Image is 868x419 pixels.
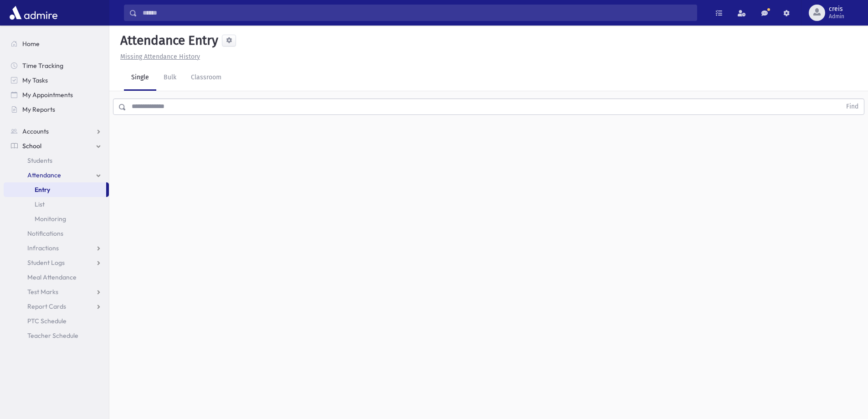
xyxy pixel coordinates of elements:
span: Infractions [27,244,59,252]
a: Single [124,65,156,91]
a: Test Marks [4,285,109,299]
a: Meal Attendance [4,270,109,285]
span: creis [829,5,844,13]
a: Entry [4,182,106,197]
span: My Appointments [22,91,73,99]
span: PTC Schedule [27,317,67,325]
a: PTC Schedule [4,314,109,328]
a: Notifications [4,226,109,241]
a: Bulk [156,65,184,91]
span: Test Marks [27,288,58,296]
a: Students [4,153,109,168]
a: Infractions [4,241,109,255]
span: My Reports [22,105,55,114]
span: Notifications [27,229,63,238]
a: My Reports [4,102,109,117]
a: Student Logs [4,255,109,270]
a: School [4,139,109,153]
a: Classroom [184,65,229,91]
span: Entry [35,186,50,194]
u: Missing Attendance History [120,53,200,61]
a: Home [4,36,109,51]
span: List [35,200,45,208]
a: Accounts [4,124,109,139]
span: Meal Attendance [27,273,77,281]
span: Monitoring [35,215,66,223]
span: My Tasks [22,76,48,84]
a: Attendance [4,168,109,182]
span: Attendance [27,171,61,179]
a: Teacher Schedule [4,328,109,343]
h5: Attendance Entry [117,33,218,48]
span: Students [27,156,52,165]
a: My Appointments [4,88,109,102]
span: Student Logs [27,259,65,267]
img: AdmirePro [7,4,60,22]
span: Teacher Schedule [27,331,78,340]
a: Report Cards [4,299,109,314]
span: Time Tracking [22,62,63,70]
span: Home [22,40,40,48]
a: My Tasks [4,73,109,88]
a: Missing Attendance History [117,53,200,61]
span: Accounts [22,127,49,135]
span: Admin [829,13,844,20]
span: Report Cards [27,302,66,310]
a: List [4,197,109,212]
button: Find [841,99,864,114]
input: Search [137,5,697,21]
a: Monitoring [4,212,109,226]
a: Time Tracking [4,58,109,73]
span: School [22,142,41,150]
